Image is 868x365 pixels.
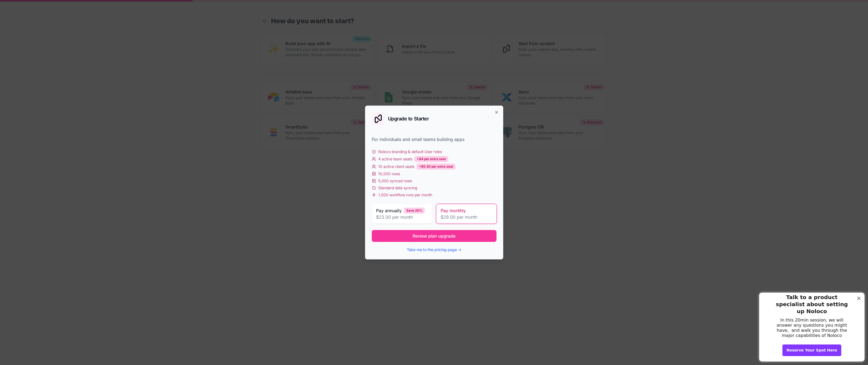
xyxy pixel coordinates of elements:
[378,192,432,198] span: 1,000 workflow runs per month
[413,233,455,239] span: Review plan upgrade
[378,149,442,154] span: Noloco branding & default User roles
[388,116,429,121] h2: Upgrade to Starter
[372,136,497,143] div: For individuals and small teams building apps
[441,207,466,214] span: Pay monthly
[376,214,428,220] span: $23.00 per month
[756,289,868,365] iframe: Slideout
[417,164,455,170] div: +$0.50 per extra seat
[407,247,461,252] button: Take me to the pricing page →
[494,110,499,114] button: Close
[376,207,402,214] span: Pay annually
[404,208,425,214] div: Save 20%
[372,230,497,242] button: Review plan upgrade
[378,178,412,184] span: 5,000 synced rows
[378,171,400,177] span: 10,000 rows
[378,185,417,191] span: Standard data syncing
[378,156,412,162] span: 4 active team seats
[441,214,492,220] span: $29.00 per month
[414,156,448,162] div: +$4 per extra seat
[378,164,414,169] span: 10 active client seats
